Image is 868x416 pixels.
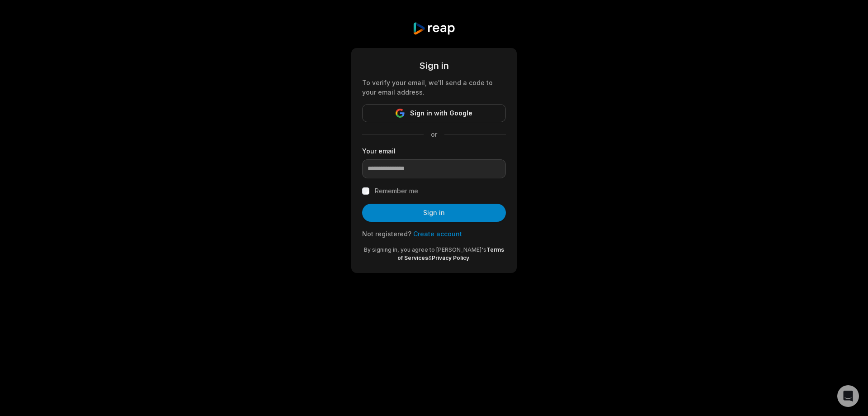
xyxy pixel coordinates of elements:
div: To verify your email, we'll send a code to your email address. [362,78,506,97]
span: Sign in with Google [410,108,472,119]
span: . [469,254,471,261]
span: & [428,254,432,261]
a: Privacy Policy [432,254,469,261]
button: Sign in with Google [362,104,506,122]
a: Terms of Services [397,246,504,261]
div: Open Intercom Messenger [837,385,859,407]
img: reap [412,22,455,35]
div: Sign in [362,59,506,72]
span: By signing in, you agree to [PERSON_NAME]'s [364,246,486,253]
span: Not registered? [362,230,411,238]
label: Your email [362,146,506,156]
label: Remember me [375,186,418,196]
a: Create account [413,230,462,238]
span: or [424,129,444,139]
button: Sign in [362,204,506,222]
